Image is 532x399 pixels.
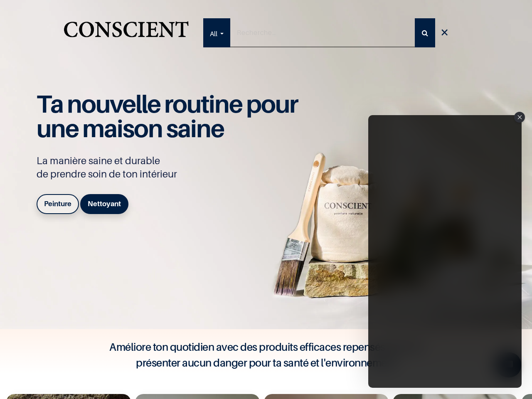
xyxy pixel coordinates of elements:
[210,19,217,48] span: All
[44,199,71,208] b: Peinture
[230,18,415,47] input: Recherche…
[368,115,522,388] div: Tolstoy #3 modal
[514,112,525,123] div: Close
[415,18,435,47] button: Rechercher
[7,7,32,32] button: Open chat widget
[88,199,121,208] b: Nettoyant
[37,89,298,143] span: Ta nouvelle routine pour une maison saine
[37,154,307,181] p: La manière saine et durable de prendre soin de ton intérieur
[62,17,190,49] img: Conscient
[203,18,230,47] a: All
[37,194,79,214] a: Peinture
[100,339,432,371] h4: Améliore ton quotidien avec des produits efficaces repensés pour ne présenter aucun danger pour t...
[80,194,128,214] a: Nettoyant
[62,17,190,49] a: Logo of Conscient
